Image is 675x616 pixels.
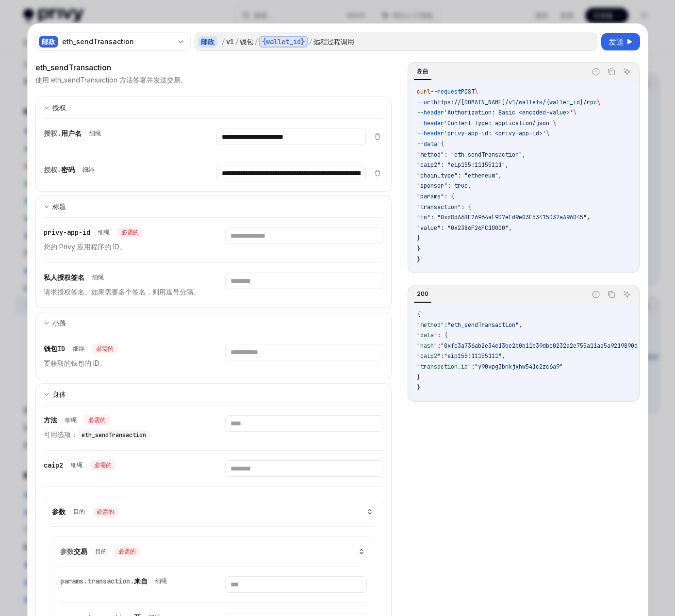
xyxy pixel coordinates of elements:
div: 授权密码 [44,165,98,175]
font: eth_sendTransaction [62,37,134,46]
span: \ [573,109,576,116]
span: https://[DOMAIN_NAME]/v1/wallets/{wallet_id}/rpc [434,98,597,106]
div: 方法 [44,415,110,425]
font: / [309,37,313,46]
font: 请求授权签名。如果需要多个签名，则用逗号分隔。 [44,288,200,296]
font: 方法 [44,416,57,424]
font: {wallet_id} [262,37,305,46]
font: 密码 [61,165,75,174]
span: "chain_type": "ethereum", [417,172,502,179]
span: : { [437,331,447,339]
font: 细绳 [65,416,77,424]
font: / [221,37,225,46]
font: 细绳 [82,166,94,174]
font: 细绳 [71,461,82,469]
button: 报告错误代码 [590,65,602,78]
span: '{ [437,140,444,148]
span: } [417,234,420,242]
span: 'Content-Type: application/json' [444,119,553,127]
button: 发送 [601,33,640,50]
span: --url [417,98,434,106]
span: --request [430,88,461,96]
font: 参数 [52,507,66,516]
font: 远程过程调用 [313,37,354,46]
font: 细绳 [155,577,167,585]
font: 必需的 [118,548,136,555]
button: 扩展输入部分 [35,312,392,334]
font: 您的 Privy 应用程序的 ID。 [44,243,126,251]
button: 询问人工智能 [621,288,633,301]
span: 'privy-app-id: <privy-app-id>' [444,130,546,137]
font: 授权. [44,129,61,138]
font: 要获取的钱包的 ID。 [44,359,106,367]
font: v1 [226,37,234,46]
div: 私人授权签名 [44,273,108,282]
font: 细绳 [92,274,104,281]
font: 必需的 [94,461,112,469]
font: 钱包 [240,37,253,46]
font: 小路 [52,319,66,327]
button: 询问人工智能 [621,65,633,78]
div: caip2 [44,460,115,470]
font: / [235,37,239,46]
span: "method" [417,321,444,329]
span: --data [417,140,437,148]
span: "caip2" [417,352,441,360]
font: 授权 [52,103,66,112]
font: privy-app-id [44,228,90,237]
font: 卷曲 [417,67,428,75]
font: 200 [417,290,428,297]
font: params.transaction. [60,577,134,585]
span: eth_sendTransaction [82,431,146,439]
button: 扩展输入部分 [35,97,392,118]
div: params.transaction [60,547,140,556]
div: 授权.用户名 [44,129,105,138]
span: --header [417,119,444,127]
span: "transaction_id" [417,363,471,371]
span: --header [417,130,444,137]
span: --header [417,109,444,116]
font: 参数 [60,547,74,556]
font: eth_sendTransaction [35,63,111,72]
span: "params": { [417,193,454,200]
font: 必需的 [97,508,114,516]
button: 报告错误代码 [590,288,602,301]
font: 目的 [73,508,85,516]
font: 用户名 [61,129,82,138]
font: 发送 [609,37,624,47]
div: 钱包ID [44,344,117,354]
span: \ [546,130,549,137]
button: 邮政eth_sendTransaction [35,32,191,52]
font: 邮政 [42,37,55,46]
span: "caip2": "eip155:11155111", [417,161,509,169]
span: POST [461,88,475,96]
span: : [444,321,447,329]
font: 来自 [134,577,148,585]
font: 细绳 [98,228,110,236]
font: 必需的 [96,345,114,353]
span: "sponsor": true, [417,182,471,190]
span: "0xfc3a736ab2e34e13be2b0b11b39dbc0232a2e755a11aa5a9219890d3b2c6c7d8" [441,342,672,350]
div: privy-app-id [44,227,143,237]
span: "value": "0x2386F26FC10000", [417,224,512,232]
span: }' [417,256,424,263]
span: "transaction": { [417,203,471,211]
font: 标题 [52,202,66,211]
button: 扩展输入部分 [35,195,392,217]
span: , [502,352,505,360]
font: 细绳 [73,345,84,353]
span: : [437,342,441,350]
span: { [417,310,420,318]
span: "data" [417,331,437,339]
button: 扩展输入部分 [35,383,392,405]
span: : [441,352,444,360]
span: 'Authorization: Basic <encoded-value>' [444,109,573,116]
span: "method": "eth_sendTransaction", [417,151,526,159]
font: 身体 [52,390,66,398]
font: 授权. [44,165,61,174]
font: 钱包ID [44,344,65,353]
span: "eip155:11155111" [444,352,502,360]
span: curl [417,88,430,96]
span: "to": "0xd8dA6BF26964aF9D7eEd9e03E53415D37aA96045", [417,213,590,221]
span: : [471,363,475,371]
